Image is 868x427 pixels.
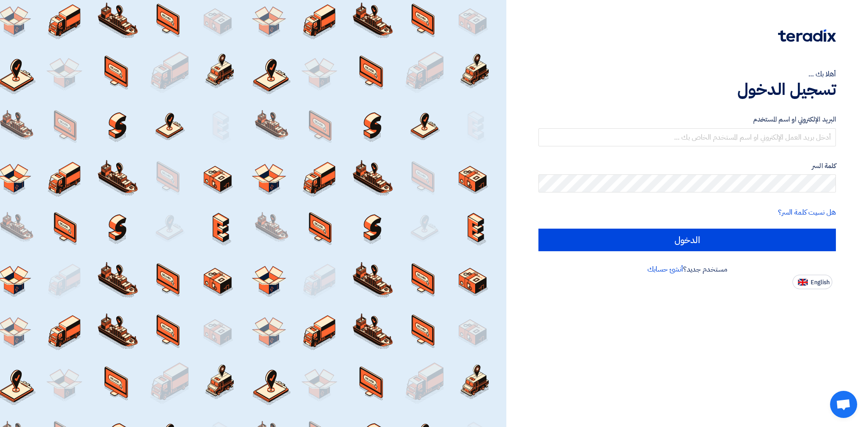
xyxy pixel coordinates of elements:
input: الدخول [538,229,836,251]
h1: تسجيل الدخول [538,80,836,99]
img: en-US.png [798,279,808,286]
a: أنشئ حسابك [647,264,683,275]
label: كلمة السر [538,161,836,171]
div: أهلا بك ... [538,69,836,80]
input: أدخل بريد العمل الإلكتروني او اسم المستخدم الخاص بك ... [538,128,836,146]
button: English [793,275,832,289]
div: مستخدم جديد؟ [538,264,836,275]
span: English [811,279,830,286]
label: البريد الإلكتروني او اسم المستخدم [538,114,836,125]
a: Open chat [830,391,857,418]
a: هل نسيت كلمة السر؟ [778,207,836,218]
img: Teradix logo [778,29,836,42]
